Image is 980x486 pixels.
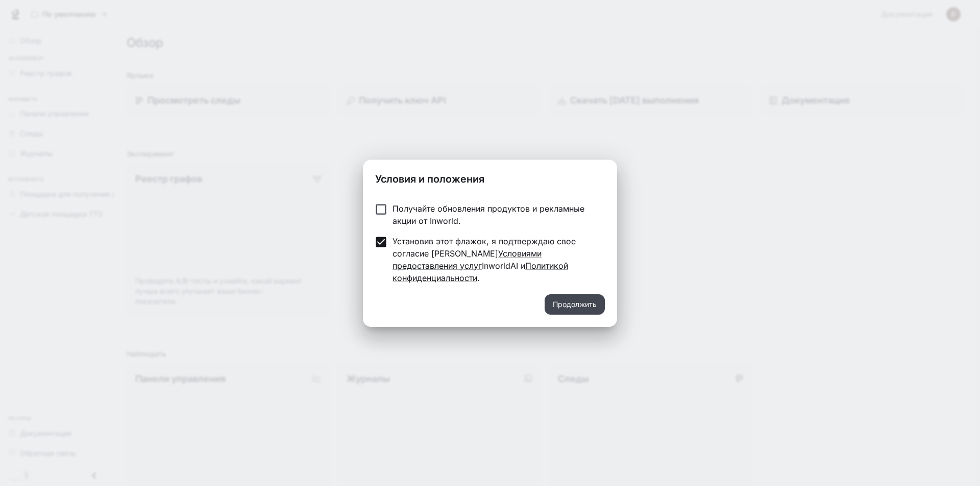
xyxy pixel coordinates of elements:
[477,273,480,283] font: .
[375,173,484,185] font: Условия и положения
[393,261,568,283] a: Политикой конфиденциальности
[553,300,597,309] font: Продолжить
[393,203,584,226] font: Получайте обновления продуктов и рекламные акции от Inworld.
[482,261,525,271] font: InworldAI и
[545,294,605,315] button: Продолжить
[393,248,542,271] a: Условиями предоставления услуг
[393,236,576,259] font: Установив этот флажок, я подтверждаю свое согласие [PERSON_NAME]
